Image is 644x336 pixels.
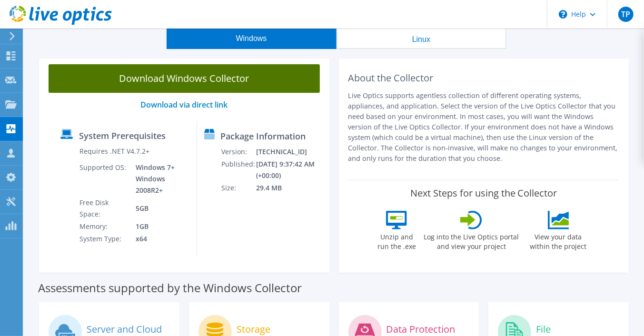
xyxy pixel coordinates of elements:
[221,146,256,158] td: Version:
[140,99,228,110] a: Download via direct link
[237,325,270,334] label: Storage
[49,64,320,93] a: Download Windows Collector
[167,28,337,49] button: Windows
[348,90,620,164] p: Live Optics supports agentless collection of different operating systems, appliances, and applica...
[221,158,256,182] td: Published:
[348,72,620,84] h2: About the Collector
[38,283,302,293] label: Assessments supported by the Windows Collector
[423,229,519,251] label: Log into the Live Optics portal and view your project
[129,233,189,245] td: x64
[256,158,325,182] td: [DATE] 9:37:42 AM (+00:00)
[375,229,418,251] label: Unzip and run the .exe
[221,182,256,194] td: Size:
[536,325,551,334] label: File
[79,220,129,233] td: Memory:
[79,147,149,156] label: Requires .NET V4.7.2+
[87,325,162,334] label: Server and Cloud
[79,131,166,140] label: System Prerequisites
[386,325,456,334] label: Data Protection
[337,28,506,49] button: Linux
[256,146,325,158] td: [TECHNICAL_ID]
[79,233,129,245] td: System Type:
[618,7,634,22] span: TP
[129,220,189,233] td: 1GB
[79,197,129,220] td: Free Disk Space:
[129,197,189,220] td: 5GB
[256,182,325,194] td: 29.4 MB
[221,131,306,141] label: Package Information
[524,229,593,251] label: View your data within the project
[559,10,567,19] svg: \n
[79,161,129,197] td: Supported OS:
[410,188,557,199] label: Next Steps for using the Collector
[129,161,189,197] td: Windows 7+ Windows 2008R2+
